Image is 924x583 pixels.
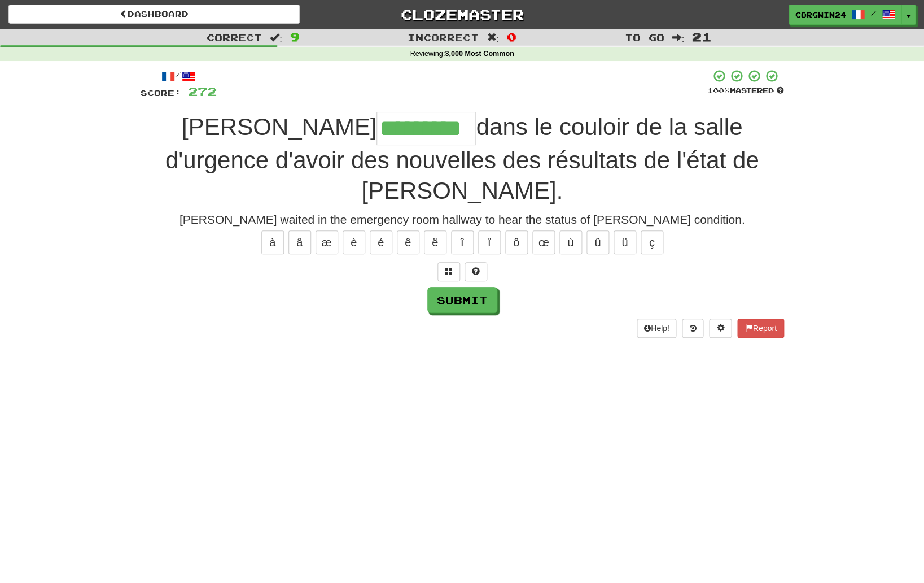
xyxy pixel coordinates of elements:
span: 100 % [707,86,730,95]
button: ô [505,230,528,254]
button: û [586,230,609,254]
button: ü [614,230,636,254]
a: Dashboard [8,5,300,24]
a: Clozemaster [317,5,608,24]
button: à [261,230,284,254]
span: 0 [507,30,516,43]
button: œ [532,230,555,254]
button: â [288,230,311,254]
span: 9 [290,30,300,43]
button: Switch sentence to multiple choice alt+p [437,262,460,281]
button: ê [397,230,419,254]
span: : [270,33,282,42]
button: Help! [637,319,677,338]
button: Report [737,319,783,338]
span: Incorrect [408,32,479,43]
span: 272 [188,84,217,98]
strong: 3,000 Most Common [445,50,514,58]
button: é [370,230,392,254]
a: corgwin24 / [789,5,901,25]
button: ç [641,230,663,254]
span: Correct [207,32,262,43]
span: : [672,33,684,42]
button: Single letter hint - you only get 1 per sentence and score half the points! alt+h [465,262,487,281]
button: î [451,230,474,254]
span: corgwin24 [795,10,846,20]
button: Submit [427,287,497,313]
span: Score: [141,88,181,98]
button: æ [316,230,338,254]
button: Round history (alt+y) [682,319,703,338]
div: / [141,69,217,83]
span: To go [624,32,664,43]
button: ù [559,230,582,254]
span: [PERSON_NAME] [182,114,376,140]
span: / [870,9,876,17]
button: ï [478,230,501,254]
button: ë [424,230,446,254]
span: 21 [692,30,711,43]
span: dans le couloir de la salle d'urgence d'avoir des nouvelles des résultats de l'état de [PERSON_NA... [165,114,759,204]
span: : [487,33,499,42]
div: Mastered [707,86,784,96]
button: è [343,230,365,254]
div: [PERSON_NAME] waited in the emergency room hallway to hear the status of [PERSON_NAME] condition. [141,211,784,228]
